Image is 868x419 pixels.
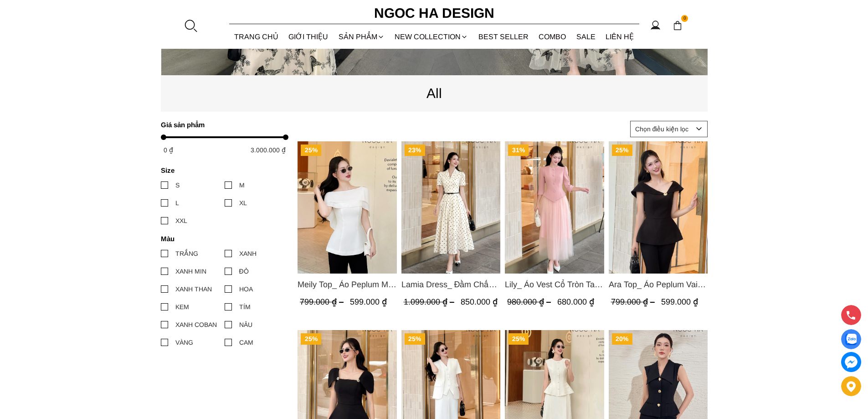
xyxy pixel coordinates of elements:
div: NÂU [239,320,252,330]
a: TRANG CHỦ [229,25,284,49]
span: 599.000 ₫ [350,297,387,306]
h4: Màu [161,235,282,243]
a: Display image [841,329,861,349]
span: 850.000 ₫ [460,297,497,306]
a: Combo [534,25,571,49]
h4: Size [161,166,282,174]
a: Link to Lily_ Áo Vest Cổ Tròn Tay Lừng Mix Chân Váy Lưới Màu Hồng A1082+CV140 [505,278,604,291]
span: 799.000 ₫ [300,297,346,306]
div: XL [239,198,247,208]
div: HOA [239,284,253,294]
a: LIÊN HỆ [601,25,639,49]
div: XANH MIN [175,266,206,276]
img: Display image [845,334,857,345]
span: 0 [681,15,688,22]
img: Meily Top_ Áo Peplum Mix Choàng Vai Vải Tơ Màu Trắng A1086 [298,141,397,274]
img: Lily_ Áo Vest Cổ Tròn Tay Lừng Mix Chân Váy Lưới Màu Hồng A1082+CV140 [505,141,604,274]
img: Lamia Dress_ Đầm Chấm Bi Cổ Vest Màu Kem D1003 [401,141,500,274]
div: KEM [175,302,189,312]
a: Link to Ara Top_ Áo Peplum Vai Lệch Đính Cúc Màu Đen A1084 [608,278,708,291]
span: 680.000 ₫ [557,297,594,306]
div: SẢN PHẨM [334,25,390,49]
a: Product image - Ara Top_ Áo Peplum Vai Lệch Đính Cúc Màu Đen A1084 [608,141,708,274]
div: XANH COBAN [175,320,217,330]
div: VÀNG [175,337,193,347]
span: 980.000 ₫ [507,297,553,306]
a: Link to Lamia Dress_ Đầm Chấm Bi Cổ Vest Màu Kem D1003 [401,278,500,291]
img: img-CART-ICON-ksit0nf1 [673,21,683,31]
div: XANH THAN [175,284,212,294]
span: Ara Top_ Áo Peplum Vai Lệch Đính Cúc Màu Đen A1084 [608,278,708,291]
a: Product image - Lily_ Áo Vest Cổ Tròn Tay Lừng Mix Chân Váy Lưới Màu Hồng A1082+CV140 [505,141,604,274]
span: Meily Top_ Áo Peplum Mix Choàng Vai Vải Tơ Màu Trắng A1086 [298,278,397,291]
div: TRẮNG [175,248,198,259]
img: Ara Top_ Áo Peplum Vai Lệch Đính Cúc Màu Đen A1084 [608,141,708,274]
a: SALE [571,25,601,49]
a: messenger [841,352,861,372]
a: GIỚI THIỆU [283,25,334,49]
span: 799.000 ₫ [611,297,657,306]
div: XANH [239,248,257,259]
div: XXL [175,216,187,226]
span: 0 ₫ [164,146,173,154]
div: TÍM [239,302,251,312]
span: 599.000 ₫ [661,297,698,306]
span: 1.099.000 ₫ [403,297,456,306]
a: Link to Meily Top_ Áo Peplum Mix Choàng Vai Vải Tơ Màu Trắng A1086 [298,278,397,291]
p: All [161,83,708,104]
span: 3.000.000 ₫ [251,146,286,154]
div: CAM [239,337,253,347]
h4: Giá sản phẩm [161,121,282,129]
div: S [175,180,180,190]
span: Lamia Dress_ Đầm Chấm Bi Cổ Vest Màu Kem D1003 [401,278,500,291]
div: L [175,198,179,208]
a: Product image - Meily Top_ Áo Peplum Mix Choàng Vai Vải Tơ Màu Trắng A1086 [298,141,397,274]
div: ĐỎ [239,266,249,276]
a: Ngoc Ha Design [366,2,503,24]
a: NEW COLLECTION [390,25,473,49]
a: Product image - Lamia Dress_ Đầm Chấm Bi Cổ Vest Màu Kem D1003 [401,141,500,274]
div: M [239,180,245,190]
span: Lily_ Áo Vest Cổ Tròn Tay Lừng Mix Chân Váy Lưới Màu Hồng A1082+CV140 [505,278,604,291]
a: BEST SELLER [473,25,534,49]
